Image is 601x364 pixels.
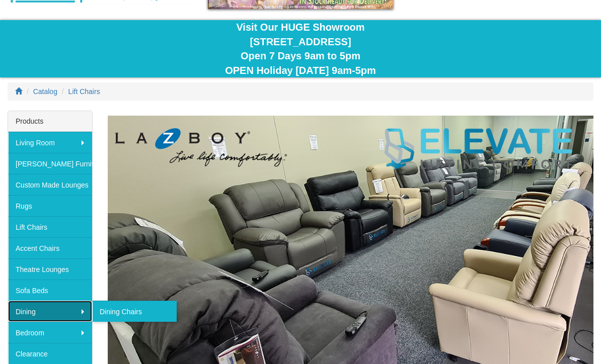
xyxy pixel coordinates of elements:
a: Custom Made Lounges [8,174,92,195]
a: Lift Chairs [68,87,100,96]
a: Rugs [8,195,92,216]
a: [PERSON_NAME] Furniture [8,153,92,174]
a: Bedroom [8,322,92,343]
a: Catalog [33,87,57,96]
a: Dining [8,301,92,322]
div: Visit Our HUGE Showroom [STREET_ADDRESS] Open 7 Days 9am to 5pm OPEN Holiday [DATE] 9am-5pm [8,20,593,77]
a: Living Room [8,132,92,153]
a: Lift Chairs [8,216,92,237]
a: Theatre Lounges [8,258,92,280]
a: Accent Chairs [8,237,92,258]
div: Products [8,111,92,132]
a: Dining Chairs [92,301,177,322]
a: Clearance [8,343,92,364]
a: Sofa Beds [8,280,92,301]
